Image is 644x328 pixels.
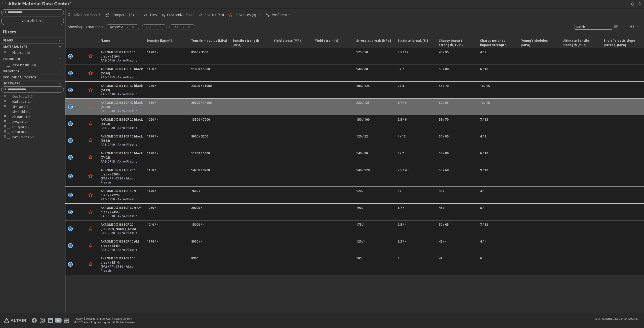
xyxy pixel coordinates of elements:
span: Name [98,38,144,48]
span: PamCrash [12,135,33,139]
div: 1170 / - [147,239,158,244]
div: PA6-CF10 - Akro-Plastic [101,59,144,63]
i: toogle group [3,51,7,55]
div: 3.5 / 12 [397,50,408,54]
span: Density [kg/m³] [147,38,172,48]
a: Cookie Consent [114,317,132,320]
div: 3.2 / - [397,239,406,244]
div: 8300 [191,256,198,260]
button: Favorite [87,225,95,233]
span: ( 12 ) [28,95,33,99]
div: AKROMID® B3 ICF 10 AM black (7840) [101,239,144,248]
span: Preferences [272,13,291,17]
i:  [161,13,165,17]
div: 2.5 / 6 [397,117,407,122]
span: Akro-Plastic [12,63,36,67]
i: toogle group [3,115,7,119]
div: (PA6+PP)-CF20 - Akro-Plastic [101,176,144,184]
div: 15000 / - [191,222,204,227]
i: toogle group [3,125,7,129]
i:  [266,13,270,17]
span: Ecological Topics [3,75,36,79]
div: AKROMID® B3 ICF 20 black (5103) [101,117,144,126]
span: Provider [3,69,19,73]
span: ( 12 ) [25,125,30,129]
button: Producer [1,56,64,62]
div: 125 / 50 [356,50,368,54]
span: Strain at break [%] [397,38,428,48]
div: © 2025 Altair Engineering, Inc. All Rights Reserved. [74,320,136,324]
span: Customize Table [167,13,194,17]
div: 8500 / 3500 [191,50,208,54]
div: 140 / 80 [356,151,368,155]
span: Tensile modulus [MPa] [188,38,229,48]
div: 11000 / 5000 [191,151,210,155]
div: 6 / 10 [480,151,488,155]
a: Website Terms of Use [86,317,110,320]
div: PA6-CF40 - Akro-Plastic [101,109,144,113]
div: 55 / 80 [439,67,449,71]
button: Material Type [1,44,64,50]
span: Radioss [12,100,30,104]
div: PA6-CF30 - Akro-Plastic [101,92,144,96]
span: ( 12 ) [25,115,30,119]
i:  [68,193,73,197]
div: 7600 / - [191,189,202,193]
div: 120 / - [356,239,366,244]
div: 1190 / - [147,151,158,155]
span: Charpy notched impact strength, +23°C [kJ/m²] [480,38,516,48]
div: 4 / - [480,189,486,193]
div: 50 / 60 [439,168,449,172]
div: PA6-CF15 - Akro-Plastic [101,75,144,79]
i: toogle group [3,135,7,139]
span: Tiles [149,13,157,17]
div: 120 / 52 [356,134,368,138]
span: Clear All Filters [22,19,43,23]
div: 3 [397,256,399,260]
img: Altair Material Data Center [8,2,72,7]
div: 42 [439,256,442,260]
div: 30000 / 14000 [191,101,212,105]
div: 45 / - [439,206,446,210]
span: akromid [110,25,123,29]
button: Favorite [87,208,95,216]
div: 55 / 80 [439,151,449,155]
div: 4 / - [480,239,486,244]
span: Compare (13) [111,13,134,17]
div: AKROMID® B3 ICF 10 1 black (6194) [101,50,144,59]
i:  [68,138,73,143]
div: 10 / 15 [480,101,490,105]
span: ( 12 ) [25,100,30,104]
div: AKROMID® B3 ICF 40 black (5020) [101,101,144,109]
span: Nastran [12,130,30,134]
span: Charpy impact strength, +23°C [kJ/m²] [436,38,477,48]
i:  [68,209,73,214]
button: Ecological Topics [1,74,64,80]
button: Flags [1,37,64,43]
div: Filters [1,25,18,37]
div: 1310 / - [147,101,158,105]
span: End of elastic slope (stress) [MPa] [601,38,642,48]
button: Favorite [87,103,95,111]
img: Altair Engineering [4,318,26,323]
div: 1280 / - [147,84,158,88]
div: 4 / 9 [480,50,486,54]
div: 140 / 80 [356,67,368,71]
div: 7 / 13 [480,117,488,122]
div: AKROMID® B3 ICF 10 9 black (7220) [101,189,144,197]
span: Charpy notched impact strength, +23°C [kJ/m²] [477,38,518,48]
div: 45 / 95 [439,50,449,54]
span: End of elastic slope (stress) [MPa] [604,38,640,48]
button: Favorite [87,120,95,128]
span: Metric [575,24,612,30]
span: Strain at break [%] [394,38,436,48]
span: Favorite [87,38,98,48]
span: Stress at break [MPa] [356,38,391,48]
span: Yield stress [MPa] [271,38,312,48]
span: SimSolid [12,110,31,114]
div: 50 / 95 [439,134,449,138]
div: AKROMID® B3 ICF 15 black (7402) [101,151,144,160]
span: Ultimate Tensile Strength [MPa] [562,38,599,48]
span: Young's Modulus [MPa] [521,38,557,48]
div: 4 / 12 [397,134,406,138]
